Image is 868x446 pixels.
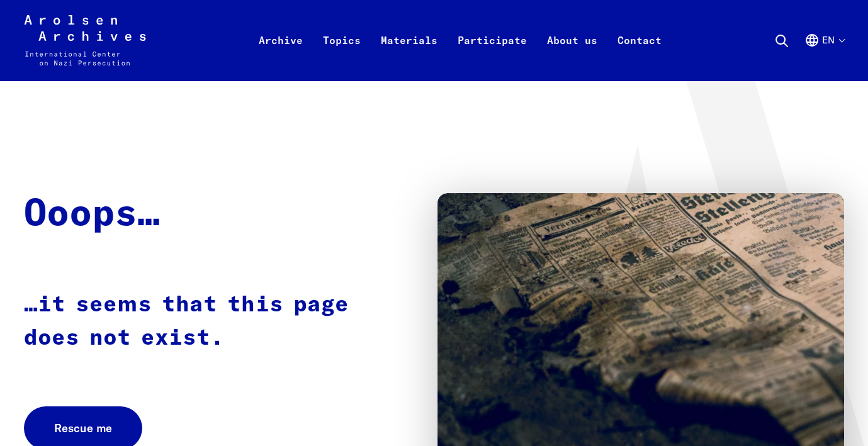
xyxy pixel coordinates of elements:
[804,33,844,78] button: English, language selection
[249,30,313,81] a: Archive
[249,15,672,65] nav: Primary
[54,420,112,437] span: Rescue me
[371,30,448,81] a: Materials
[448,30,537,81] a: Participate
[313,30,371,81] a: Topics
[24,289,412,355] p: …it seems that this page does not exist.
[607,30,672,81] a: Contact
[24,193,160,237] h1: Ooops…
[537,30,607,81] a: About us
